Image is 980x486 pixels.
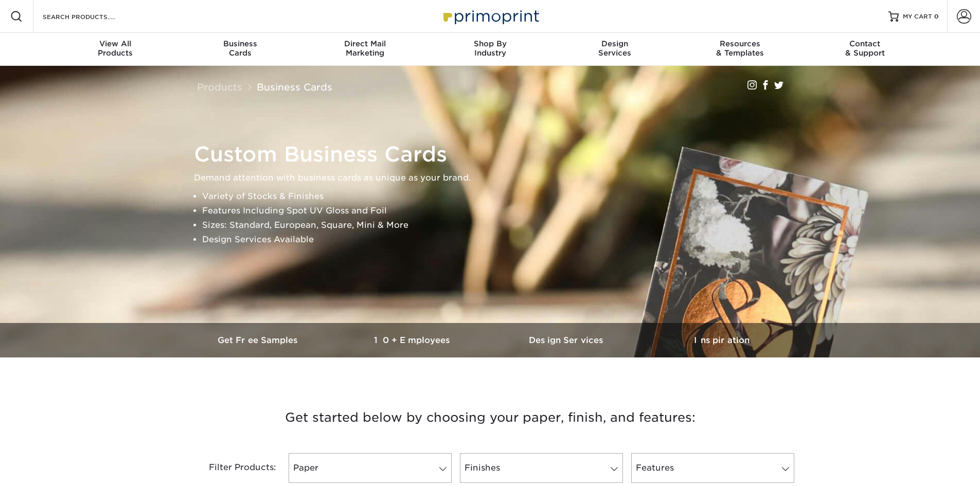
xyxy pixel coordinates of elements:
[177,39,302,58] div: Cards
[182,453,284,483] div: Filter Products:
[460,453,623,483] a: Finishes
[553,33,678,66] a: DesignServices
[302,39,427,58] div: Marketing
[302,39,427,48] span: Direct Mail
[903,12,932,21] span: MY CART
[53,39,178,58] div: Products
[194,142,796,167] h1: Custom Business Cards
[182,323,336,357] a: Get Free Samples
[42,10,142,23] input: SEARCH PRODUCTS.....
[189,394,791,441] h3: Get started below by choosing your paper, finish, and features:
[177,39,302,48] span: Business
[678,33,803,66] a: Resources& Templates
[289,453,452,483] a: Paper
[202,232,796,247] li: Design Services Available
[553,39,678,48] span: Design
[934,13,939,20] span: 0
[803,39,928,58] div: & Support
[197,81,242,93] a: Products
[631,453,794,483] a: Features
[53,33,178,66] a: View AllProducts
[194,171,796,185] p: Demand attention with business cards as unique as your brand.
[336,335,490,345] h3: 10+ Employees
[202,189,796,204] li: Variety of Stocks & Finishes
[427,39,553,58] div: Industry
[553,39,678,58] div: Services
[678,39,803,58] div: & Templates
[490,323,645,357] a: Design Services
[645,323,799,357] a: Inspiration
[202,218,796,232] li: Sizes: Standard, European, Square, Mini & More
[427,39,553,48] span: Shop By
[202,204,796,218] li: Features Including Spot UV Gloss and Foil
[678,39,803,48] span: Resources
[439,5,542,27] img: Primoprint
[427,33,553,66] a: Shop ByIndustry
[177,33,302,66] a: BusinessCards
[490,335,645,345] h3: Design Services
[53,39,178,48] span: View All
[645,335,799,345] h3: Inspiration
[302,33,427,66] a: Direct MailMarketing
[182,335,336,345] h3: Get Free Samples
[336,323,490,357] a: 10+ Employees
[803,39,928,48] span: Contact
[803,33,928,66] a: Contact& Support
[257,81,332,93] a: Business Cards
